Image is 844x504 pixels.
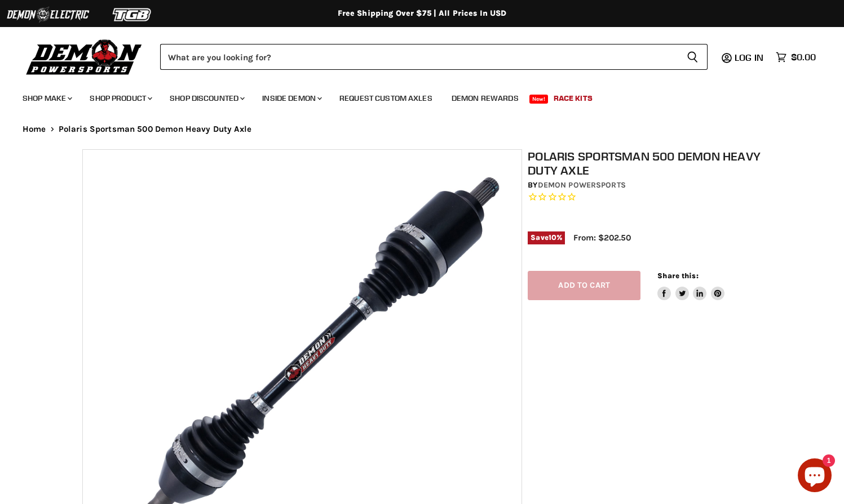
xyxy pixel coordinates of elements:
inbox-online-store-chat: Shopify online store chat [794,458,835,495]
button: Search [678,44,708,70]
a: Home [23,124,46,134]
span: Share this: [657,271,698,280]
img: Demon Powersports [23,37,146,77]
input: Search [160,44,678,70]
img: TGB Logo 2 [90,4,175,25]
form: Product [160,44,708,70]
span: New! [529,95,549,104]
a: Shop Discounted [161,87,251,110]
a: Race Kits [545,87,601,110]
a: Shop Make [14,87,79,110]
a: Request Custom Axles [331,87,441,110]
a: Log in [730,52,770,63]
span: Log in [735,52,763,63]
span: $0.00 [791,52,816,63]
a: Shop Product [81,87,159,110]
h1: Polaris Sportsman 500 Demon Heavy Duty Axle [528,149,767,177]
span: Polaris Sportsman 500 Demon Heavy Duty Axle [59,124,251,134]
aside: Share this: [657,271,724,301]
div: by [528,179,767,191]
span: Rated 0.0 out of 5 stars 0 reviews [528,191,767,203]
a: Demon Rewards [443,87,527,110]
span: 10 [549,233,556,242]
img: Demon Electric Logo 2 [6,4,90,25]
span: Save % [528,231,565,244]
a: Inside Demon [254,87,329,110]
ul: Main menu [14,82,813,110]
a: $0.00 [770,49,821,65]
span: From: $202.50 [573,233,631,243]
a: Demon Powersports [538,180,626,190]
